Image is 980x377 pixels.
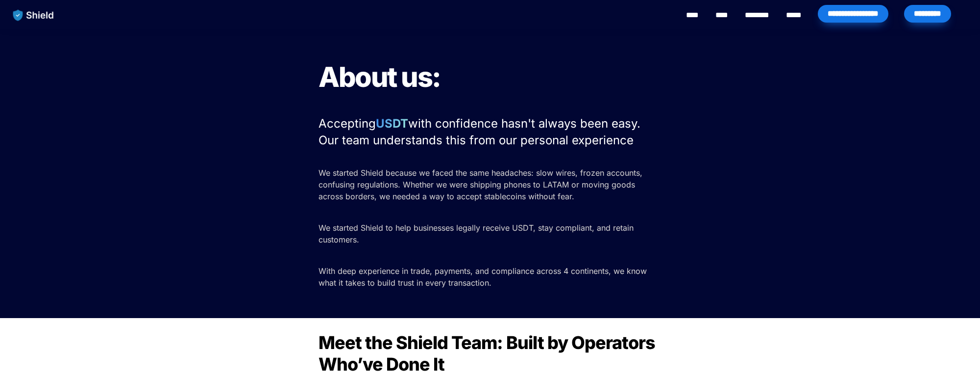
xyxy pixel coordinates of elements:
span: With deep experience in trade, payments, and compliance across 4 continents, we know what it take... [318,266,649,288]
span: with confidence hasn't always been easy. Our team understands this from our personal experience [318,116,644,147]
span: We started Shield to help businesses legally receive USDT, stay compliant, and retain customers. [318,223,636,244]
span: About us: [318,60,441,94]
span: We started Shield because we faced the same headaches: slow wires, frozen accounts, confusing reg... [318,168,645,201]
span: Accepting [318,116,376,131]
strong: USDT [376,116,408,131]
span: Meet the Shield Team: Built by Operators Who’ve Done It [318,332,659,375]
img: website logo [8,5,59,26]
